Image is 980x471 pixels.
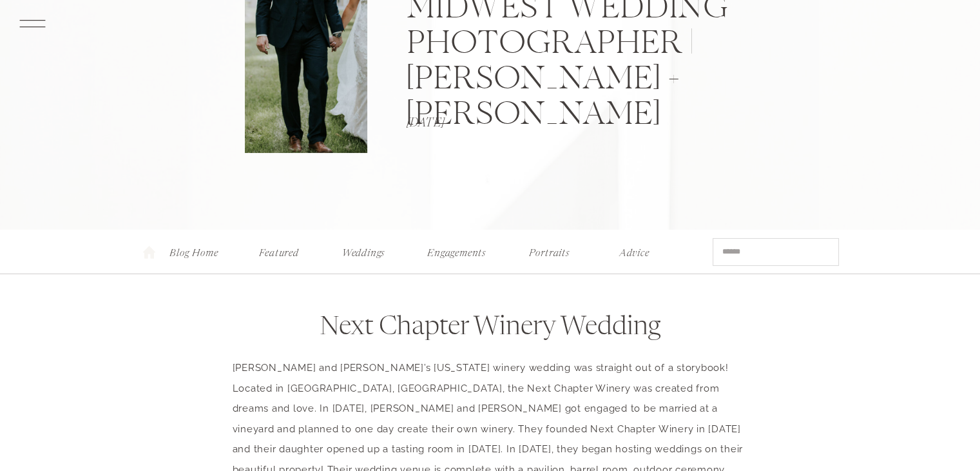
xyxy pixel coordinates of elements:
a: Weddings [338,243,389,257]
h2: Next Chapter Winery Wedding [233,312,748,343]
a: Engagements [424,243,490,257]
p: [DATE] [407,117,567,131]
a: Blog Home [169,243,220,257]
a: Advice [610,243,659,257]
a: Portraits [524,243,575,257]
a: Featured [255,243,304,257]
